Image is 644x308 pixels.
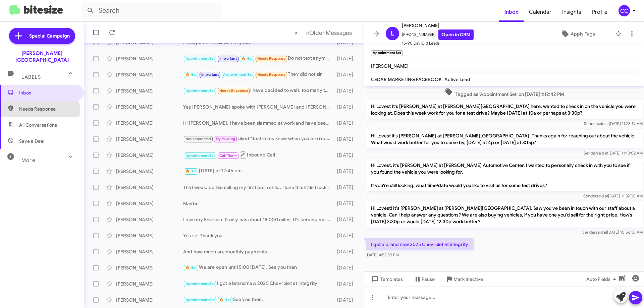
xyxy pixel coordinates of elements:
[257,72,286,77] span: Needs Response
[582,230,643,235] span: Sender [DATE] 10:56:38 AM
[219,153,237,158] span: Call Them
[183,232,334,239] div: Yes sir. Thank you.
[370,273,403,285] span: Templates
[116,55,183,62] div: [PERSON_NAME]
[19,106,76,112] span: Needs Response
[334,297,359,303] div: [DATE]
[402,29,474,40] span: [PHONE_NUMBER]
[402,40,474,47] span: 15-90 Day Old Leads
[183,55,334,62] div: Do not text anymore I no longer have a car
[371,63,409,69] span: [PERSON_NAME]
[183,184,334,191] div: That would be like selling my first born child. I love this little truck. It should last me until...
[302,26,356,40] button: Next
[613,5,637,16] button: CC
[597,121,609,126] span: said at
[116,200,183,207] div: [PERSON_NAME]
[183,87,334,95] div: I have decided to wait, too many things going on right now. Thank you
[223,72,253,77] span: Appointment Set
[366,159,643,191] p: Hi Lovest, it's [PERSON_NAME] at [PERSON_NAME] Automotive Center. I wanted to personally check in...
[116,120,183,126] div: [PERSON_NAME]
[366,252,399,257] span: [DATE] 4:52:59 PM
[364,273,408,285] button: Templates
[219,56,237,61] span: Important
[334,264,359,271] div: [DATE]
[306,28,309,37] span: »
[334,248,359,255] div: [DATE]
[185,298,215,302] span: Appointment Set
[183,280,334,288] div: I got a brand new 2025 Chevrolet at integrity
[334,200,359,207] div: [DATE]
[19,89,76,96] span: Inbox
[241,56,253,61] span: 🔥 Hot
[183,248,334,255] div: And how much are monthly payments
[366,238,474,250] p: I got a brand new 2025 Chevrolet at integrity
[595,230,607,235] span: said at
[219,88,248,93] span: Needs Response
[185,282,215,286] span: Appointment Set
[116,87,183,94] div: [PERSON_NAME]
[19,122,57,128] span: All Conversations
[543,28,612,40] button: Apply Tags
[201,72,219,77] span: Important
[116,184,183,191] div: [PERSON_NAME]
[183,135,334,143] div: Liked “Just let us know when you are ready.”
[584,121,643,126] span: Sender [DATE] 11:28:19 AM
[408,273,440,285] button: Pause
[216,137,235,141] span: Try Pausing
[116,168,183,175] div: [PERSON_NAME]
[29,33,70,39] span: Special Campaign
[422,273,435,285] span: Pause
[21,157,35,163] span: More
[116,248,183,255] div: [PERSON_NAME]
[185,265,197,270] span: 🔥 Hot
[438,29,474,40] a: Open in CRM
[116,264,183,271] div: [PERSON_NAME]
[334,168,359,175] div: [DATE]
[334,184,359,191] div: [DATE]
[9,28,75,44] a: Special Campaign
[257,56,286,61] span: Needs Response
[619,5,630,16] div: CC
[183,216,334,223] div: I love my Envision. It only has about 18,000 miles. It's serving me well, and I'm going to keep i...
[334,232,359,239] div: [DATE]
[19,138,44,144] span: Save a Deal
[366,202,643,228] p: Hi Lovest! It's [PERSON_NAME] at [PERSON_NAME][GEOGRAPHIC_DATA]. Saw you've been in touch with ou...
[366,100,643,119] p: Hi Lovest It's [PERSON_NAME] at [PERSON_NAME][GEOGRAPHIC_DATA] here, wanted to check in on the ve...
[557,2,587,22] a: Insights
[524,2,557,22] a: Calendar
[116,104,183,110] div: [PERSON_NAME]
[571,28,595,40] span: Apply Tags
[371,50,403,56] small: Appointment Set
[183,264,334,271] div: We are open until 5:00 [DATE]. See you then
[290,26,302,40] button: Previous
[185,88,215,93] span: Appointment Set
[366,130,643,148] p: Hi Lovest it's [PERSON_NAME] at [PERSON_NAME][GEOGRAPHIC_DATA]. Thanks again for reaching out abo...
[334,120,359,126] div: [DATE]
[183,200,334,207] div: Maybe
[334,55,359,62] div: [DATE]
[583,193,643,198] span: Sender [DATE] 11:32:08 AM
[371,76,442,82] span: CEDAR MARKETING FACEBOOK
[21,74,41,80] span: Labels
[185,169,197,173] span: 🔥 Hot
[116,232,183,239] div: [PERSON_NAME]
[586,273,619,285] span: Auto Fields
[596,193,608,198] span: said at
[334,281,359,287] div: [DATE]
[116,216,183,223] div: [PERSON_NAME]
[81,3,222,19] input: Search
[334,71,359,78] div: [DATE]
[587,2,613,22] a: Profile
[185,137,211,141] span: Not-Interested
[183,71,334,78] div: They did not sir
[334,152,359,159] div: [DATE]
[453,273,483,285] span: Mark Inactive
[584,150,643,156] span: Sender [DATE] 11:18:02 AM
[183,151,334,159] div: Inbound Call
[444,76,470,82] span: Active Lead
[116,136,183,142] div: [PERSON_NAME]
[116,281,183,287] div: [PERSON_NAME]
